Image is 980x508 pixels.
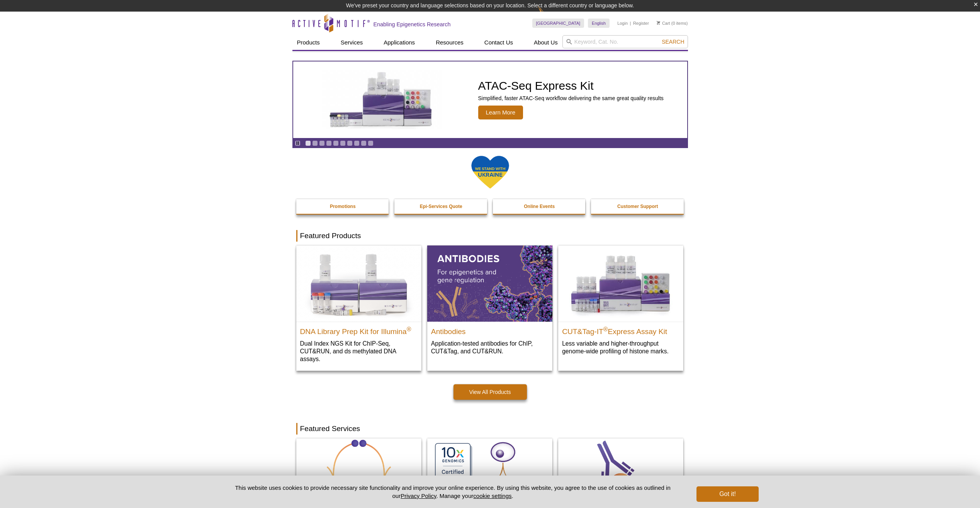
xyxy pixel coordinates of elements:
a: English [588,19,610,28]
button: Got it! [696,486,758,502]
a: Applications [379,35,420,50]
article: ATAC-Seq Express Kit [293,61,687,138]
h2: Featured Services [296,423,684,435]
a: View All Products [453,384,527,400]
input: Keyword, Cat. No. [562,35,688,48]
sup: ® [407,326,411,332]
strong: Promotions [330,204,356,209]
span: Search [662,39,684,45]
img: All Antibodies [427,245,552,321]
h2: CUT&Tag-IT Express Assay Kit [562,324,679,336]
a: Login [617,20,628,26]
li: | [630,19,631,28]
a: Online Events [493,199,586,214]
a: Go to slide 9 [361,140,367,146]
h2: ATAC-Seq Express Kit [478,80,664,92]
a: Promotions [296,199,390,214]
img: Your Cart [657,21,660,25]
h2: Featured Products [296,230,684,242]
a: All Antibodies Antibodies Application-tested antibodies for ChIP, CUT&Tag, and CUT&RUN. [427,245,552,363]
a: Toggle autoplay [295,140,301,146]
p: Application-tested antibodies for ChIP, CUT&Tag, and CUT&RUN. [431,339,549,355]
sup: ® [603,326,608,332]
img: We Stand With Ukraine [471,155,510,189]
p: Dual Index NGS Kit for ChIP-Seq, CUT&RUN, and ds methylated DNA assays. [300,339,418,363]
img: DNA Library Prep Kit for Illumina [296,245,421,321]
a: ATAC-Seq Express Kit ATAC-Seq Express Kit Simplified, faster ATAC-Seq workflow delivering the sam... [293,61,687,138]
a: Epi-Services Quote [394,199,488,214]
strong: Customer Support [617,204,658,209]
h2: Antibodies [431,324,549,336]
p: This website uses cookies to provide necessary site functionality and improve your online experie... [222,484,684,500]
a: Go to slide 3 [319,140,325,146]
span: Learn More [478,106,523,119]
p: Simplified, faster ATAC-Seq workflow delivering the same great quality results [478,95,664,102]
a: Go to slide 2 [312,140,318,146]
img: CUT&Tag-IT® Express Assay Kit [558,245,683,321]
a: [GEOGRAPHIC_DATA] [532,19,584,28]
img: Change Here [538,6,559,24]
a: About Us [529,35,562,50]
strong: Online Events [524,204,555,209]
h2: Enabling Epigenetics Research [374,21,451,28]
a: Go to slide 8 [354,140,360,146]
a: CUT&Tag-IT® Express Assay Kit CUT&Tag-IT®Express Assay Kit Less variable and higher-throughput ge... [558,245,683,363]
a: Resources [431,35,468,50]
button: cookie settings [473,493,511,499]
a: Services [336,35,368,50]
p: Less variable and higher-throughput genome-wide profiling of histone marks​. [562,339,679,355]
a: Go to slide 1 [305,140,311,146]
a: Go to slide 4 [326,140,332,146]
a: Go to slide 6 [340,140,346,146]
h2: DNA Library Prep Kit for Illumina [300,324,418,336]
a: DNA Library Prep Kit for Illumina DNA Library Prep Kit for Illumina® Dual Index NGS Kit for ChIP-... [296,245,421,370]
img: ATAC-Seq Express Kit [318,70,445,129]
a: Privacy Policy [401,493,436,499]
li: (0 items) [657,19,688,28]
strong: Epi-Services Quote [420,204,462,209]
a: Cart [657,20,670,26]
a: Go to slide 7 [347,140,353,146]
a: Customer Support [591,199,684,214]
a: Products [292,35,324,50]
a: Register [633,20,649,26]
button: Search [659,38,686,45]
a: Go to slide 10 [368,140,374,146]
a: Go to slide 5 [333,140,339,146]
a: Contact Us [480,35,518,50]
